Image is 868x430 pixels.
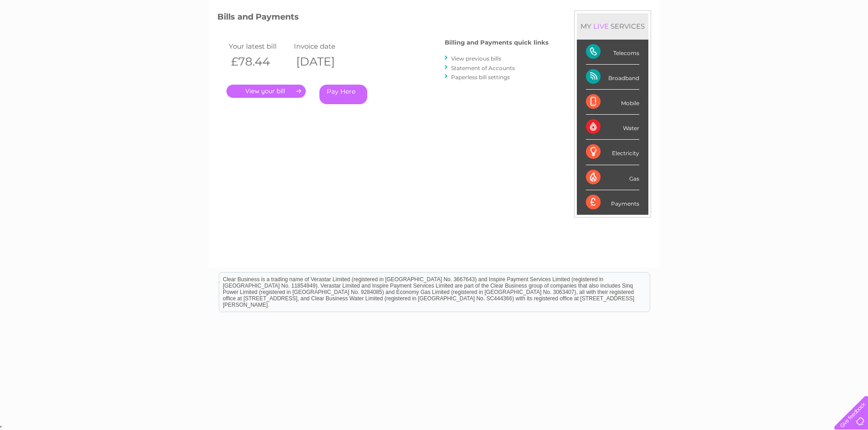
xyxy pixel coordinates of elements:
[226,85,306,98] a: .
[591,22,611,30] div: LIVE
[807,39,830,46] a: Contact
[445,39,549,46] h4: Billing and Payments quick links
[838,39,859,46] a: Log out
[789,39,802,46] a: Blog
[586,40,639,65] div: Telecoms
[730,39,750,46] a: Energy
[31,24,77,51] img: logo.png
[708,39,725,46] a: Water
[292,52,357,71] th: [DATE]
[217,10,549,26] h3: Bills and Payments
[586,90,639,115] div: Mobile
[586,65,639,90] div: Broadband
[696,5,759,16] a: 0333 014 3131
[586,140,639,165] div: Electricity
[226,52,292,71] th: £78.44
[319,85,367,104] a: Pay Here
[586,115,639,140] div: Water
[577,13,648,39] div: MY SERVICES
[586,190,639,215] div: Payments
[451,74,510,81] a: Paperless bill settings
[756,39,783,46] a: Telecoms
[226,40,292,52] td: Your latest bill
[451,55,501,62] a: View previous bills
[586,165,639,190] div: Gas
[292,40,357,52] td: Invoice date
[451,65,515,71] a: Statement of Accounts
[219,5,650,44] div: Clear Business is a trading name of Verastar Limited (registered in [GEOGRAPHIC_DATA] No. 3667643...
